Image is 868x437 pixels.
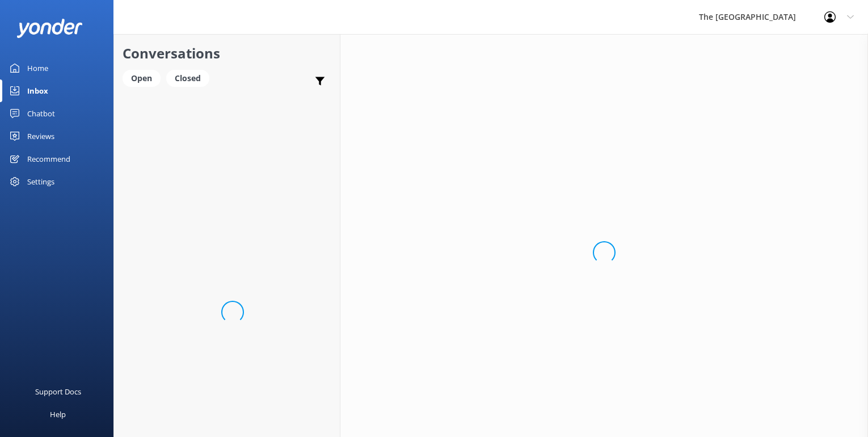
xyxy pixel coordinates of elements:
div: Home [27,57,48,79]
div: Help [50,403,66,426]
div: Closed [166,70,209,87]
div: Reviews [27,125,54,148]
div: Recommend [27,148,70,170]
div: Settings [27,170,54,193]
div: Inbox [27,79,48,102]
div: Support Docs [35,380,81,403]
div: Chatbot [27,102,55,125]
img: yonder-white-logo.png [17,19,82,37]
a: Closed [166,72,215,84]
h2: Conversations [123,43,331,64]
div: Open [123,70,161,87]
a: Open [123,72,166,84]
